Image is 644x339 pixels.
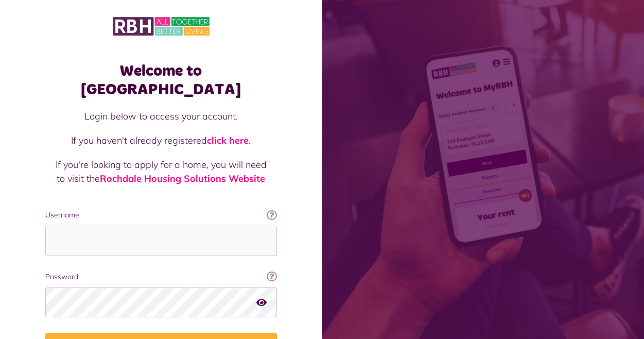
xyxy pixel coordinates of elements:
[45,210,277,221] label: Username
[207,134,249,146] a: click here
[56,158,267,185] p: If you're looking to apply for a home, you will need to visit the
[113,15,210,37] img: MyRBH
[45,272,277,282] label: Password
[45,62,277,99] h1: Welcome to [GEOGRAPHIC_DATA]
[56,133,267,147] p: If you haven't already registered .
[100,173,265,184] a: Rochdale Housing Solutions Website
[56,109,267,123] p: Login below to access your account.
